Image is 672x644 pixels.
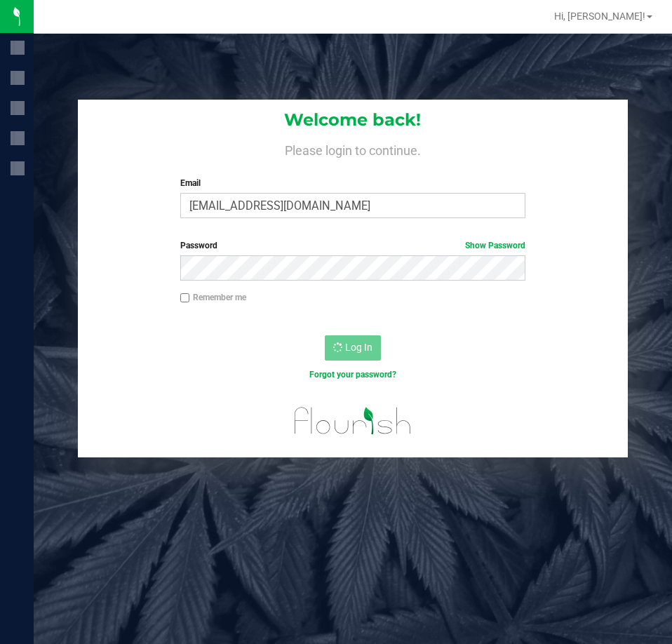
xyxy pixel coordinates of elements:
[554,11,645,22] span: Hi, [PERSON_NAME]!
[325,335,381,361] button: Log In
[180,293,190,303] input: Remember me
[78,111,627,129] h1: Welcome back!
[180,291,246,304] label: Remember me
[345,342,372,353] span: Log In
[78,140,627,157] h4: Please login to continue.
[180,177,525,189] label: Email
[465,241,525,250] a: Show Password
[309,370,396,380] a: Forgot your password?
[284,396,422,446] img: flourish_logo.svg
[180,241,217,250] span: Password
